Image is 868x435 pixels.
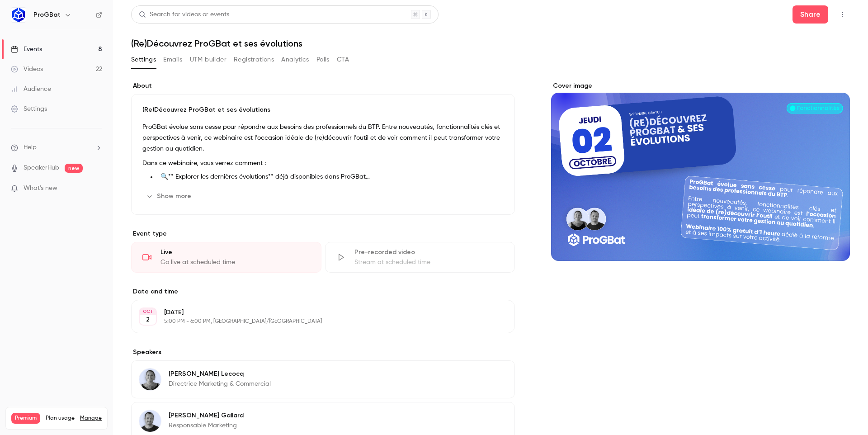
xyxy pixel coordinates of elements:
[157,172,504,182] li: 🔍** Explorer les dernières évolutions** déjà disponibles dans ProGBat
[91,184,102,193] iframe: Noticeable Trigger
[131,348,515,357] label: Speakers
[24,163,59,173] a: SpeakerHub
[551,81,850,90] label: Cover image
[139,410,161,432] img: Charles Gallard
[24,184,57,193] span: What's new
[11,413,40,424] span: Premium
[33,10,61,19] h6: ProGBat
[169,411,244,420] p: [PERSON_NAME] Gallard
[234,52,274,67] button: Registrations
[131,38,850,49] h1: (Re)Découvrez ProGBat et ses évolutions
[24,143,37,152] span: Help
[169,421,244,430] p: Responsable Marketing
[164,308,467,317] p: [DATE]
[142,105,504,114] p: (Re)Découvrez ProGBat et ses évolutions
[139,369,161,390] img: Elodie Lecocq
[164,318,467,325] p: 5:00 PM - 6:00 PM, [GEOGRAPHIC_DATA]/[GEOGRAPHIC_DATA]
[337,52,349,67] button: CTA
[131,287,515,296] label: Date and time
[551,81,850,261] section: Cover image
[160,258,310,267] div: Go live at scheduled time
[131,81,515,90] label: About
[163,52,182,67] button: Emails
[169,379,271,388] p: Directrice Marketing & Commercial
[316,52,330,67] button: Polls
[142,158,504,169] p: Dans ce webinaire, vous verrez comment :
[80,415,102,422] a: Manage
[146,315,150,324] p: 2
[11,65,43,74] div: Videos
[354,258,504,267] div: Stream at scheduled time
[11,143,102,152] li: help-dropdown-opener
[131,242,321,273] div: LiveGo live at scheduled time
[354,248,504,257] div: Pre-recorded video
[11,8,26,22] img: ProGBat
[46,415,75,422] span: Plan usage
[169,369,271,378] p: [PERSON_NAME] Lecocq
[131,52,156,67] button: Settings
[140,308,156,315] div: OCT
[139,10,229,19] div: Search for videos or events
[160,248,310,257] div: Live
[131,229,515,238] p: Event type
[65,164,83,173] span: new
[11,104,47,113] div: Settings
[11,45,42,54] div: Events
[325,242,515,273] div: Pre-recorded videoStream at scheduled time
[281,52,309,67] button: Analytics
[142,189,197,203] button: Show more
[793,5,828,24] button: Share
[131,360,515,398] div: Elodie Lecocq[PERSON_NAME] LecocqDirectrice Marketing & Commercial
[142,122,504,154] p: ProGBat évolue sans cesse pour répondre aux besoins des professionnels du BTP. Entre nouveautés, ...
[11,85,51,94] div: Audience
[190,52,226,67] button: UTM builder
